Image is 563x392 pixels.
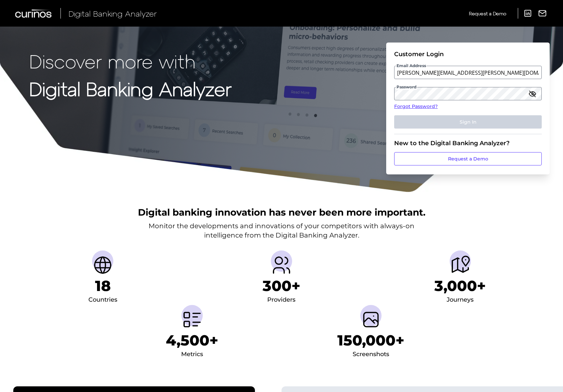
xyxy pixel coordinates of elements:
span: Password [396,84,417,90]
img: Journeys [450,254,471,276]
div: Metrics [181,349,203,360]
p: Discover more with [29,50,232,71]
h1: 4,500+ [166,332,218,349]
div: Screenshots [353,349,389,360]
div: Providers [267,295,295,305]
h2: Digital banking innovation has never been more important. [138,206,425,219]
a: Request a Demo [469,8,506,19]
img: Curinos [15,9,53,18]
h1: 150,000+ [337,332,404,349]
span: Request a Demo [469,11,506,16]
div: Journeys [447,295,474,305]
button: Sign In [394,115,542,129]
h1: 300+ [263,277,300,295]
img: Countries [92,254,113,276]
p: Monitor the developments and innovations of your competitors with always-on intelligence from the... [149,221,414,240]
span: Email Address [396,63,427,68]
img: Screenshots [360,309,382,330]
div: Customer Login [394,50,542,58]
h1: 18 [95,277,111,295]
img: Providers [271,254,292,276]
div: New to the Digital Banking Analyzer? [394,140,542,147]
img: Metrics [181,309,203,330]
a: Request a Demo [394,152,542,165]
h1: 3,000+ [434,277,486,295]
div: Countries [88,295,117,305]
span: Digital Banking Analyzer [68,9,157,18]
a: Forgot Password? [394,103,542,110]
strong: Digital Banking Analyzer [29,77,232,100]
